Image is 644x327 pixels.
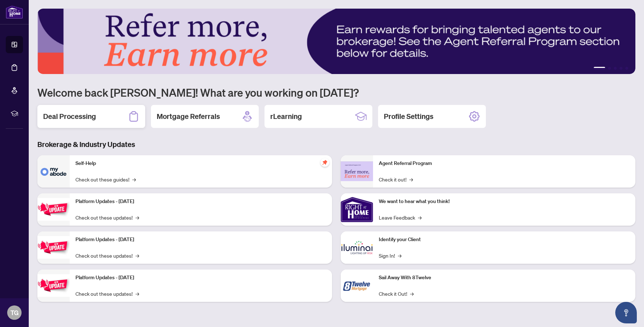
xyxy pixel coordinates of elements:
[75,160,326,167] p: Self-Help
[37,236,70,259] img: Platform Updates - July 8, 2025
[410,290,414,298] span: →
[75,274,326,282] p: Platform Updates - [DATE]
[157,111,220,121] h2: Mortgage Referrals
[43,111,96,121] h2: Deal Processing
[409,175,413,183] span: →
[341,231,373,264] img: Identify your Client
[75,236,326,244] p: Platform Updates - [DATE]
[321,158,329,167] span: pushpin
[379,252,401,259] a: Sign In!→
[75,213,139,221] a: Check out these updates!→
[418,213,422,221] span: →
[379,274,630,282] p: Sail Away With 8Twelve
[75,175,136,183] a: Check out these guides!→
[37,155,70,188] img: Self-Help
[379,213,422,221] a: Leave Feedback→
[37,198,70,221] img: Platform Updates - July 21, 2025
[398,252,401,259] span: →
[341,270,373,302] img: Sail Away With 8Twelve
[37,9,635,74] img: Slide 0
[37,139,635,149] h3: Brokerage & Industry Updates
[75,252,139,259] a: Check out these updates!→
[384,111,433,121] h2: Profile Settings
[379,160,630,167] p: Agent Referral Program
[135,213,139,221] span: →
[132,175,136,183] span: →
[75,198,326,206] p: Platform Updates - [DATE]
[594,67,605,70] button: 1
[379,175,413,183] a: Check it out!→
[75,290,139,298] a: Check out these updates!→
[341,193,373,226] img: We want to hear what you think!
[379,236,630,244] p: Identify your Client
[135,252,139,259] span: →
[10,308,19,318] span: TG
[625,67,628,70] button: 5
[614,67,617,70] button: 3
[135,290,139,298] span: →
[341,161,373,181] img: Agent Referral Program
[615,302,637,323] button: Open asap
[270,111,302,121] h2: rLearning
[37,274,70,297] img: Platform Updates - June 23, 2025
[379,198,630,206] p: We want to hear what you think!
[608,67,611,70] button: 2
[37,86,635,99] h1: Welcome back [PERSON_NAME]! What are you working on [DATE]?
[620,67,622,70] button: 4
[379,290,414,298] a: Check it Out!→
[6,5,23,19] img: logo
